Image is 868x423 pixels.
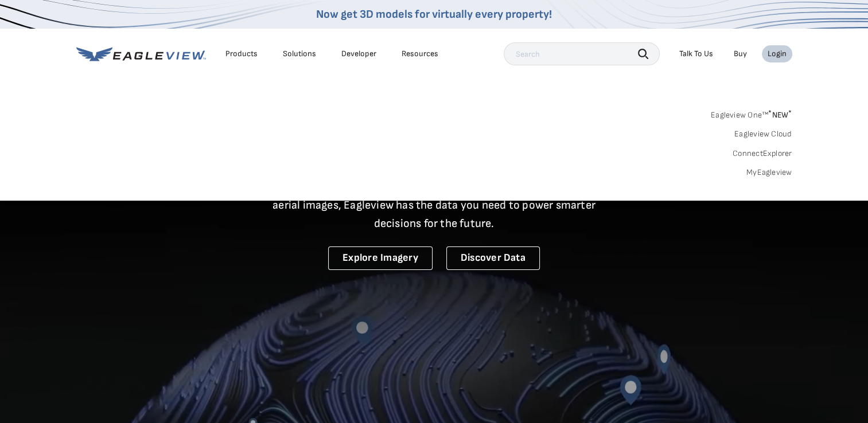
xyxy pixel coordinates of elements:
[328,246,433,270] a: Explore Imagery
[259,178,610,233] p: A new era starts here. Built on more than 3.5 billion high-resolution aerial images, Eagleview ha...
[734,129,792,139] a: Eagleview Cloud
[446,246,540,270] a: Discover Data
[746,167,792,178] a: MyEagleview
[504,42,660,65] input: Search
[316,7,552,21] a: Now get 3D models for virtually every property!
[341,49,376,59] a: Developer
[679,49,713,59] div: Talk To Us
[711,107,792,120] a: Eagleview One™*NEW*
[225,49,258,59] div: Products
[733,148,792,159] a: ConnectExplorer
[768,110,792,120] span: NEW
[734,49,747,59] a: Buy
[283,49,316,59] div: Solutions
[402,49,438,59] div: Resources
[768,49,787,59] div: Login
